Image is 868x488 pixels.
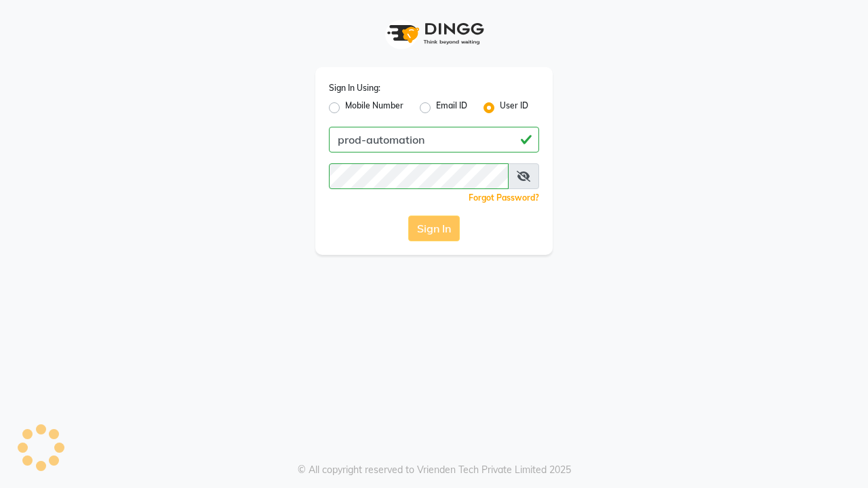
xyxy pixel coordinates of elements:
[329,163,509,189] input: Username
[500,100,528,116] label: User ID
[329,127,539,152] input: Username
[345,100,403,116] label: Mobile Number
[380,14,488,54] img: logo1.svg
[436,100,467,116] label: Email ID
[469,192,539,203] a: Forgot Password?
[329,82,380,94] label: Sign In Using:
